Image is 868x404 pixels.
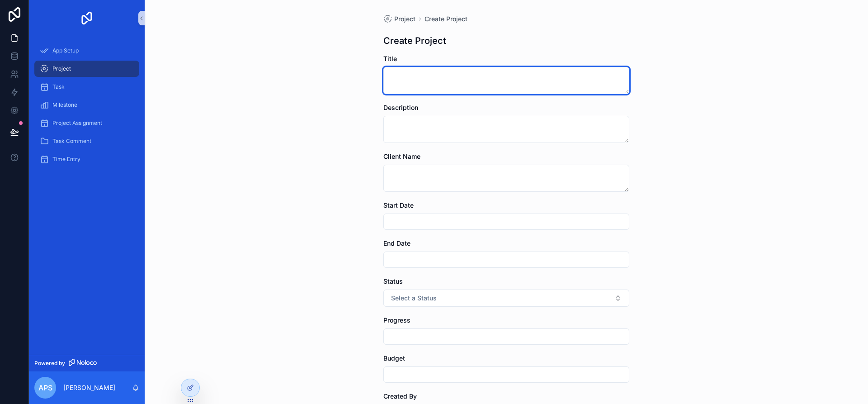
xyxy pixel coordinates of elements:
[383,239,410,247] span: End Date
[38,382,52,393] span: APS
[52,65,71,72] span: Project
[34,115,139,131] a: Project Assignment
[394,14,415,24] span: Project
[383,152,420,160] span: Client Name
[29,36,145,179] div: scrollable content
[34,79,139,95] a: Task
[52,101,77,109] span: Milestone
[383,14,415,24] a: Project
[34,43,139,59] a: App Setup
[383,316,410,324] span: Progress
[383,55,397,62] span: Title
[52,119,102,127] span: Project Assignment
[383,104,418,111] span: Description
[29,355,145,371] a: Powered by
[34,97,139,113] a: Milestone
[383,34,446,47] h1: Create Project
[52,47,79,54] span: App Setup
[383,290,629,307] button: Select Button
[383,277,403,285] span: Status
[391,294,437,303] span: Select a Status
[34,133,139,149] a: Task Comment
[425,14,467,24] a: Create Project
[34,61,139,77] a: Project
[383,201,414,209] span: Start Date
[52,156,80,163] span: Time Entry
[63,383,115,392] p: [PERSON_NAME]
[383,392,417,400] span: Created By
[80,11,94,25] img: App logo
[34,360,65,367] span: Powered by
[52,83,65,90] span: Task
[383,354,405,362] span: Budget
[34,151,139,167] a: Time Entry
[52,138,91,145] span: Task Comment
